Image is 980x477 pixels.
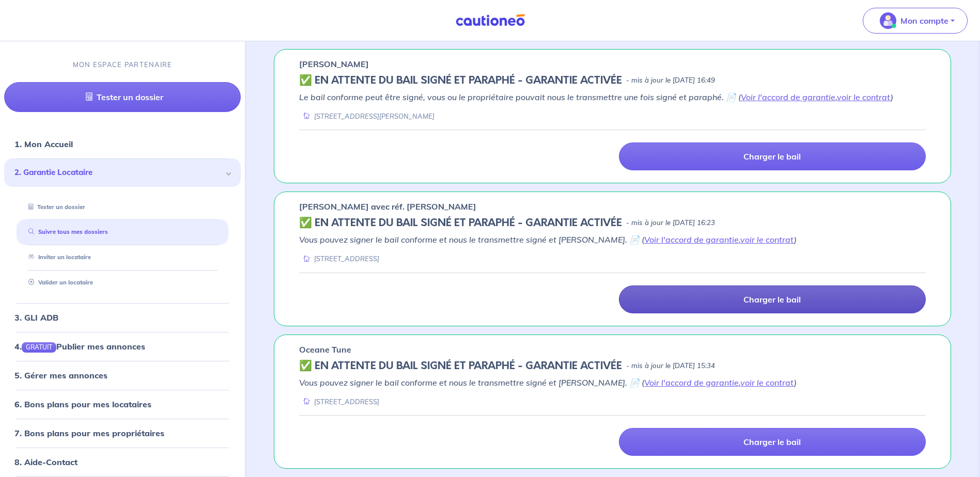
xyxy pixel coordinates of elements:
[619,285,926,313] a: Charger le bail
[299,397,379,407] div: [STREET_ADDRESS]
[17,224,228,241] div: Suivre tous mes dossiers
[299,254,379,264] div: [STREET_ADDRESS]
[299,200,476,213] p: [PERSON_NAME] avec réf. [PERSON_NAME]
[299,58,369,70] p: [PERSON_NAME]
[299,112,434,121] div: [STREET_ADDRESS][PERSON_NAME]
[24,254,91,261] a: Inviter un locataire
[900,14,948,27] p: Mon compte
[743,437,801,447] p: Charger le bail
[299,343,351,356] p: Oceane Tune
[17,199,228,216] div: Tester un dossier
[4,394,241,415] div: 6. Bons plans pour mes locataires
[14,341,145,352] a: 4.GRATUITPublier mes annonces
[299,234,797,245] em: Vous pouvez signer le bail conforme et nous le transmettre signé et [PERSON_NAME]. 📄 ( , )
[14,457,77,467] a: 8. Aide-Contact
[299,377,797,388] em: Vous pouvez signer le bail conforme et nous le transmettre signé et [PERSON_NAME]. 📄 ( , )
[17,249,228,266] div: Inviter un locataire
[740,377,794,388] a: voir le contrat
[626,75,715,86] p: - mis à jour le [DATE] 16:49
[14,428,164,438] a: 7. Bons plans pour mes propriétaires
[4,365,241,386] div: 5. Gérer mes annonces
[14,139,73,150] a: 1. Mon Accueil
[837,92,891,102] a: voir le contrat
[4,134,241,155] div: 1. Mon Accueil
[299,360,926,372] div: state: CONTRACT-SIGNED, Context: FINISHED,IS-GL-CAUTION
[299,92,893,102] em: Le bail conforme peut être signé, vous ou le propriétaire pouvait nous le transmettre une fois si...
[24,279,93,286] a: Valider un locataire
[14,399,151,409] a: 6. Bons plans pour mes locataires
[740,234,794,245] a: voir le contrat
[14,370,107,380] a: 5. Gérer mes annonces
[4,83,241,113] a: Tester un dossier
[17,274,228,291] div: Valider un locataire
[299,217,622,229] h5: ✅️️️ EN ATTENTE DU BAIL SIGNÉ ET PARAPHÉ - GARANTIE ACTIVÉE
[299,360,622,372] h5: ✅️️️ EN ATTENTE DU BAIL SIGNÉ ET PARAPHÉ - GARANTIE ACTIVÉE
[24,229,108,236] a: Suivre tous mes dossiers
[4,423,241,443] div: 7. Bons plans pour mes propriétaires
[73,60,173,70] p: MON ESPACE PARTENAIRE
[880,12,896,29] img: illu_account_valid_menu.svg
[644,377,739,388] a: Voir l'accord de garantie
[14,312,58,323] a: 3. GLI ADB
[626,218,715,228] p: - mis à jour le [DATE] 16:23
[299,74,622,87] h5: ✅️️️ EN ATTENTE DU BAIL SIGNÉ ET PARAPHÉ - GARANTIE ACTIVÉE
[452,14,529,27] img: Cautioneo
[644,234,739,245] a: Voir l'accord de garantie
[4,307,241,328] div: 3. GLI ADB
[299,74,926,87] div: state: CONTRACT-SIGNED, Context: ,IS-GL-CAUTION
[619,142,926,170] a: Charger le bail
[24,203,85,211] a: Tester un dossier
[619,428,926,456] a: Charger le bail
[4,452,241,472] div: 8. Aide-Contact
[743,294,801,305] p: Charger le bail
[14,167,223,179] span: 2. Garantie Locataire
[299,217,926,229] div: state: CONTRACT-SIGNED, Context: FINISHED,IS-GL-CAUTION
[4,336,241,357] div: 4.GRATUITPublier mes annonces
[741,92,835,102] a: Voir l'accord de garantie
[863,8,968,34] button: illu_account_valid_menu.svgMon compte
[743,151,801,162] p: Charger le bail
[4,159,241,187] div: 2. Garantie Locataire
[626,361,715,371] p: - mis à jour le [DATE] 15:34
